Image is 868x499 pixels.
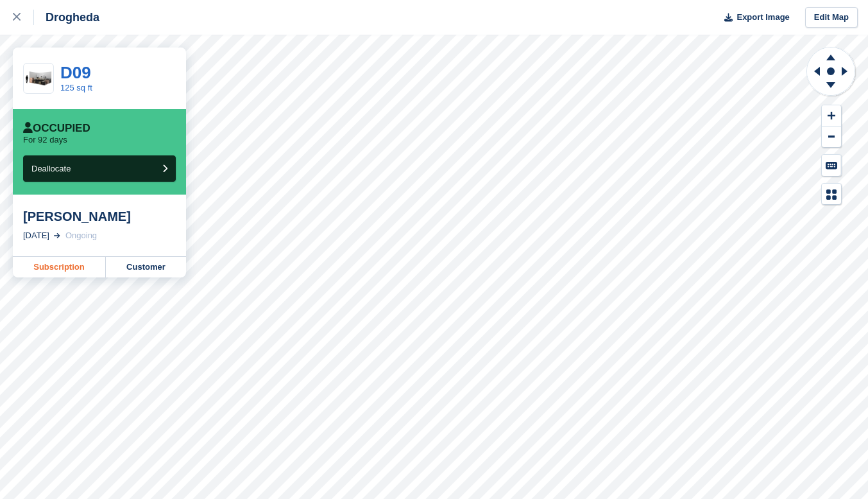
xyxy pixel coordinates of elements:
button: Deallocate [23,155,176,182]
div: Occupied [23,122,90,135]
a: 125 sq ft [60,83,92,92]
a: D09 [60,63,91,82]
img: arrow-right-light-icn-cde0832a797a2874e46488d9cf13f60e5c3a73dbe684e267c42b8395dfbc2abf.svg [54,233,60,238]
button: Zoom Out [822,127,841,148]
div: Drogheda [34,10,99,25]
div: [DATE] [23,229,49,242]
span: Export Image [736,11,789,24]
a: Edit Map [805,7,858,28]
button: Keyboard Shortcuts [822,155,841,176]
div: [PERSON_NAME] [23,209,176,224]
div: Ongoing [65,229,97,242]
button: Zoom In [822,105,841,127]
button: Map Legend [822,184,841,205]
button: Export Image [717,7,790,28]
a: Subscription [13,257,106,277]
a: Customer [106,257,186,277]
span: Deallocate [31,164,71,173]
p: For 92 days [23,135,67,145]
img: 125-sqft-unit%20(6).jpg [24,67,53,90]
